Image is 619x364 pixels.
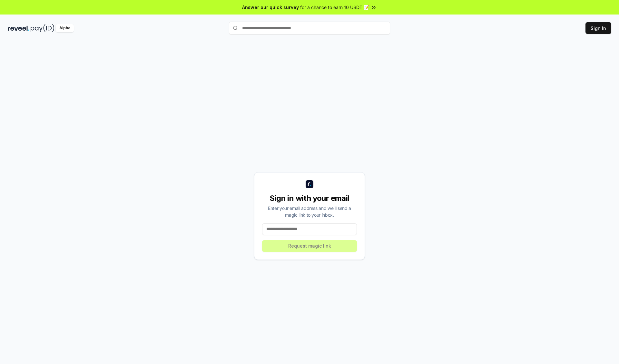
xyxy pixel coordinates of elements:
span: for a chance to earn 10 USDT 📝 [300,4,369,11]
span: Answer our quick survey [242,4,299,11]
img: pay_id [31,24,54,32]
div: Alpha [56,24,74,32]
img: reveel_dark [8,24,29,32]
button: Sign In [585,22,611,34]
div: Sign in with your email [262,193,357,203]
img: logo_small [306,180,313,188]
div: Enter your email address and we’ll send a magic link to your inbox. [262,205,357,218]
